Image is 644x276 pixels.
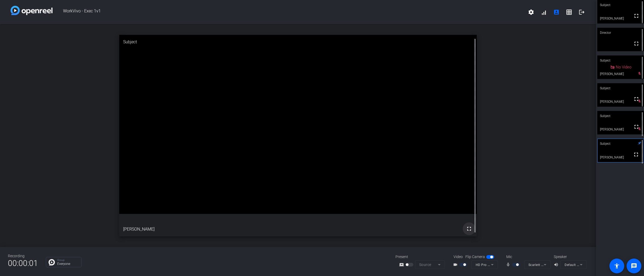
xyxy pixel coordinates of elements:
mat-icon: logout [579,9,585,15]
div: Director [597,28,644,38]
mat-icon: fullscreen [633,40,640,47]
div: Subject [597,55,644,66]
mat-icon: grid_on [566,9,572,15]
mat-icon: screen_share_outline [399,261,406,268]
span: WorkVivo - Exec 1v1 [53,6,525,18]
div: Subject [597,111,644,121]
div: Subject [597,139,644,149]
mat-icon: fullscreen [466,226,472,232]
p: Group [57,259,79,261]
p: Everyone [57,262,79,265]
mat-icon: accessibility [614,263,620,269]
mat-icon: message [631,263,637,269]
button: signal_cellular_alt [537,6,550,18]
div: Subject [597,83,644,93]
mat-icon: fullscreen [633,124,640,130]
img: white-gradient.svg [11,6,53,15]
mat-icon: settings [528,9,534,15]
div: Subject [119,35,477,49]
mat-icon: videocam_outline [453,261,459,268]
span: Flip Camera [465,254,485,260]
mat-icon: fullscreen [633,13,640,19]
div: Present [395,254,448,260]
mat-icon: fullscreen [633,96,640,102]
span: Video [454,254,463,260]
img: Chat Icon [49,259,55,265]
mat-icon: account_box [553,9,560,15]
mat-icon: fullscreen [633,151,639,158]
span: No Video [616,65,631,69]
div: Speaker [554,254,585,260]
div: Mic [501,254,554,260]
div: Recording [8,253,38,259]
span: 00:00:01 [8,257,38,270]
mat-icon: mic_none [506,261,512,268]
mat-icon: volume_up [554,261,560,268]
